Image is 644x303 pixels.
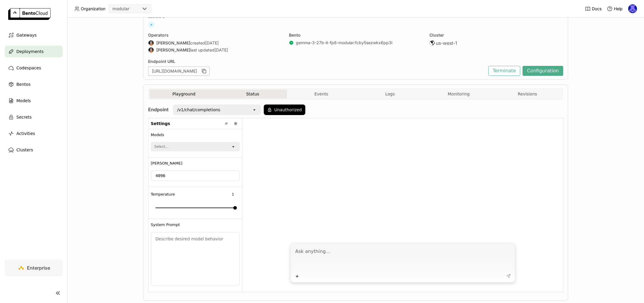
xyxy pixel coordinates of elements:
[112,6,129,12] div: modular
[614,6,623,11] span: Help
[154,144,168,150] div: Select...
[151,133,164,137] span: Models
[156,40,190,46] strong: [PERSON_NAME]
[16,146,33,153] span: Clusters
[5,111,63,123] a: Secrets
[264,105,305,115] button: Unauthorized
[151,192,175,197] span: Temperature
[218,90,287,98] button: Status
[5,46,63,57] a: Deployments
[16,97,31,104] span: Models
[5,29,63,41] a: Gateways
[148,47,282,53] div: last updated
[231,144,236,149] svg: open
[16,81,30,88] span: Bentos
[130,6,131,12] input: Selected modular.
[5,144,63,156] a: Clusters
[628,4,637,13] img: Newton Jain
[429,32,563,38] div: Cluster
[148,118,242,129] div: Settings
[221,107,221,113] input: Selected /v1/chat/completions.
[5,78,63,90] a: Bentos
[148,107,169,112] strong: Endpoint
[205,40,219,46] span: [DATE]
[385,91,395,97] span: Logs
[592,6,602,11] span: Docs
[5,128,63,139] a: Activities
[296,40,392,45] a: gemma-3-27b-it-fp8-modular:fcby5sezwkx6pp3l
[585,6,602,12] a: Docs
[287,90,356,98] button: Events
[5,95,63,107] a: Models
[16,32,37,39] span: Gateways
[81,6,105,11] span: Organization
[436,40,457,46] span: us-west-1
[151,161,182,166] span: [PERSON_NAME]
[177,107,220,113] div: /v1/chat/completions
[424,90,493,98] button: Monitoring
[488,66,520,76] button: Terminate
[493,90,562,98] button: Revisions
[215,47,228,53] span: [DATE]
[16,130,35,137] span: Activities
[148,40,154,46] img: Sean Sheng
[16,48,44,55] span: Deployments
[16,114,32,121] span: Secrets
[289,32,423,38] div: Bento
[5,62,63,74] a: Codespaces
[148,21,155,28] span: +
[148,32,282,38] div: Operators
[607,6,623,12] div: Help
[5,260,63,276] a: Enterprise
[148,47,154,53] img: Sean Sheng
[148,40,282,46] div: created
[252,107,257,112] svg: open
[16,64,41,71] span: Codespaces
[151,222,180,227] span: System Prompt
[148,59,485,64] div: Endpoint URL
[226,191,239,198] input: Temperature
[156,47,190,53] strong: [PERSON_NAME]
[148,66,210,76] div: [URL][DOMAIN_NAME]
[8,8,51,20] img: logo
[27,265,50,271] span: Enterprise
[523,66,563,76] button: Configuration
[150,90,218,98] button: Playground
[295,274,299,279] svg: Plus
